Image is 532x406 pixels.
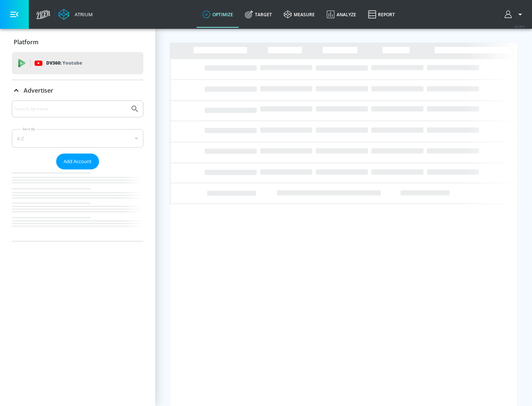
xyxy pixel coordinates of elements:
[58,9,93,20] a: Atrium
[197,1,239,28] a: optimize
[15,104,127,114] input: Search by name
[24,86,53,94] p: Advertiser
[46,59,82,67] p: DV360:
[72,11,93,18] div: Atrium
[239,1,278,28] a: Target
[21,127,37,131] label: Sort By
[12,169,143,241] nav: list of Advertiser
[514,24,525,28] span: v 4.28.0
[12,100,143,241] div: Advertiser
[56,154,99,169] button: Add Account
[14,38,38,46] p: Platform
[62,59,82,67] p: Youtube
[321,1,362,28] a: Analyze
[12,80,143,101] div: Advertiser
[64,157,92,166] span: Add Account
[12,129,143,148] div: A-Z
[278,1,321,28] a: measure
[12,52,143,74] div: DV360: Youtube
[12,32,143,52] div: Platform
[362,1,401,28] a: Report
